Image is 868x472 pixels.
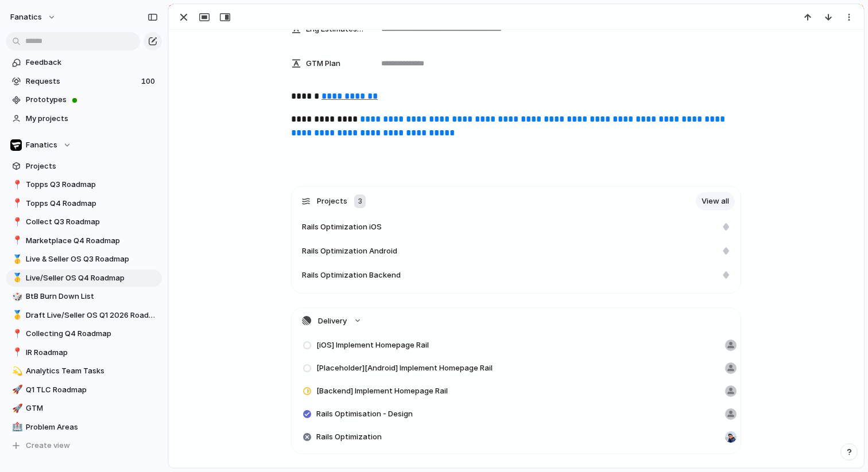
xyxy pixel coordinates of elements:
button: Delivery [292,308,741,334]
span: Live & Seller OS Q3 Roadmap [26,253,158,265]
a: 🥇Draft Live/Seller OS Q1 2026 Roadmap [6,307,162,324]
div: 🚀 [12,402,20,415]
div: 📍 [12,346,20,359]
button: 🚀 [10,384,22,396]
span: Projects [26,161,158,172]
span: 100 [141,76,157,87]
div: 📍 [12,216,20,229]
span: Analytics Team Tasks [26,365,158,377]
div: 🥇 [12,253,20,266]
button: 📍 [10,179,22,190]
a: 🚀GTM [6,400,162,417]
a: 📍IR Roadmap [6,344,162,361]
a: [iOS] Implement Homepage Rail [296,334,737,357]
span: Rails Optimization Backend [302,270,401,281]
span: IR Roadmap [26,347,158,358]
span: Rails Optimization [316,431,382,443]
a: 📍Marketplace Q4 Roadmap [6,232,162,249]
button: 📍 [10,216,22,228]
span: Topps Q3 Roadmap [26,179,158,190]
a: 🎲BtB Burn Down List [6,288,162,305]
a: 🚀Q1 TLC Roadmap [6,381,162,399]
a: 💫Analytics Team Tasks [6,362,162,380]
a: [Backend] Implement Homepage Rail [296,380,737,403]
button: 🥇 [10,272,22,284]
span: My projects [26,113,158,124]
div: 3 [354,194,366,208]
div: 🏥 [12,420,20,434]
a: Requests100 [6,73,162,90]
div: Delivery [292,334,741,454]
span: Projects [317,196,347,207]
a: View all [696,192,735,210]
button: 🥇 [10,253,22,265]
button: 📍 [10,347,22,358]
a: Rails Optimisation - Design [296,403,737,426]
span: Collecting Q4 Roadmap [26,328,158,340]
span: Feedback [26,57,158,68]
span: Marketplace Q4 Roadmap [26,235,158,247]
div: 📍 [12,327,20,341]
button: fanatics [5,8,62,26]
span: Live/Seller OS Q4 Roadmap [26,272,158,284]
button: 📍 [10,198,22,209]
div: 🎲 [12,290,20,303]
button: 📍 [10,328,22,340]
a: Rails Optimization [296,426,737,448]
span: Prototypes [26,94,158,106]
div: 📍 [12,178,20,192]
a: Prototypes [6,91,162,108]
button: Fanatics [6,136,162,154]
span: GTM [26,403,158,414]
div: 🥇 [12,271,20,284]
span: fanatics [10,11,42,23]
div: 💫 [12,365,20,378]
span: Rails Optimization iOS [302,221,382,233]
a: 📍Collecting Q4 Roadmap [6,325,162,342]
div: 🚀 [12,383,20,396]
button: 🎲 [10,291,22,302]
a: [Placeholder][Android] Implement Homepage Rail [296,357,737,380]
button: 🚀 [10,403,22,414]
span: Topps Q4 Roadmap [26,198,158,209]
div: 🥇 [12,309,20,322]
span: Rails Optimization Android [302,245,397,257]
a: 🥇Live/Seller OS Q4 Roadmap [6,270,162,287]
a: 🥇Live & Seller OS Q3 Roadmap [6,251,162,268]
a: 📍Collect Q3 Roadmap [6,213,162,231]
a: 🏥Problem Areas [6,419,162,436]
button: 💫 [10,365,22,377]
a: 📍Topps Q4 Roadmap [6,195,162,212]
button: 🏥 [10,422,22,433]
a: My projects [6,110,162,127]
span: [Placeholder][Android] Implement Homepage Rail [316,362,493,374]
button: 🥇 [10,310,22,321]
div: 📍 [12,197,20,210]
a: Projects [6,158,162,175]
span: Requests [26,76,138,87]
button: 📍 [10,235,22,247]
div: 📍 [12,234,20,247]
span: [Backend] Implement Homepage Rail [316,385,448,397]
span: BtB Burn Down List [26,291,158,302]
span: Draft Live/Seller OS Q1 2026 Roadmap [26,310,158,321]
button: Create view [6,437,162,454]
span: Rails Optimisation - Design [316,408,413,420]
a: 📍Topps Q3 Roadmap [6,176,162,193]
span: Q1 TLC Roadmap [26,384,158,396]
span: [iOS] Implement Homepage Rail [316,340,429,351]
span: GTM Plan [306,58,340,69]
